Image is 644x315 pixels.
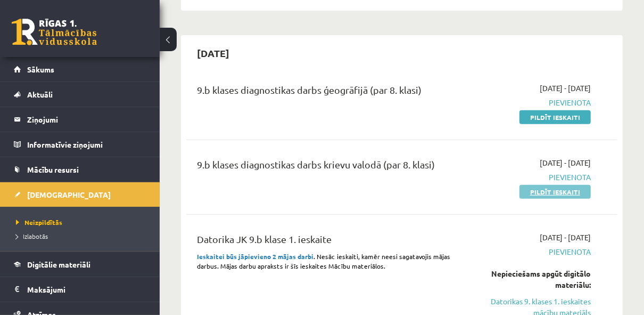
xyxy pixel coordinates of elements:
span: Pievienota [470,172,591,183]
a: Pildīt ieskaiti [519,110,591,124]
a: Maksājumi [14,277,146,302]
span: Neizpildītās [16,218,62,227]
a: Sākums [14,57,146,82]
span: [DEMOGRAPHIC_DATA] [27,190,111,199]
span: Pievienota [470,246,591,257]
div: 9.b klases diagnostikas darbs krievu valodā (par 8. klasi) [197,157,454,177]
span: [DATE] - [DATE] [540,232,591,243]
legend: Ziņojumi [27,107,146,132]
a: Pildīt ieskaiti [519,185,591,199]
a: Izlabotās [16,231,149,241]
span: Izlabotās [16,232,48,240]
span: Sākums [27,64,54,74]
span: Mācību resursi [27,165,79,174]
strong: Ieskaitei būs jāpievieno 2 mājas darbi [197,252,313,261]
span: [DATE] - [DATE] [540,157,591,168]
div: Nepieciešams apgūt digitālo materiālu: [470,268,591,290]
span: Digitālie materiāli [27,260,90,269]
a: Neizpildītās [16,217,149,227]
div: 9.b klases diagnostikas darbs ģeogrāfijā (par 8. klasi) [197,83,454,102]
legend: Informatīvie ziņojumi [27,132,146,157]
a: Informatīvie ziņojumi [14,132,146,157]
span: Aktuāli [27,90,53,99]
span: . Nesāc ieskaiti, kamēr neesi sagatavojis mājas darbus. Mājas darbu apraksts ir šīs ieskaites Māc... [197,252,450,270]
a: Rīgas 1. Tālmācības vidusskola [12,19,97,45]
a: Ziņojumi [14,107,146,132]
span: Pievienota [470,97,591,108]
h2: [DATE] [186,41,240,66]
div: Datorika JK 9.b klase 1. ieskaite [197,232,454,252]
legend: Maksājumi [27,277,146,302]
span: [DATE] - [DATE] [540,83,591,94]
a: Aktuāli [14,82,146,107]
a: [DEMOGRAPHIC_DATA] [14,182,146,207]
a: Mācību resursi [14,157,146,182]
a: Digitālie materiāli [14,252,146,277]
